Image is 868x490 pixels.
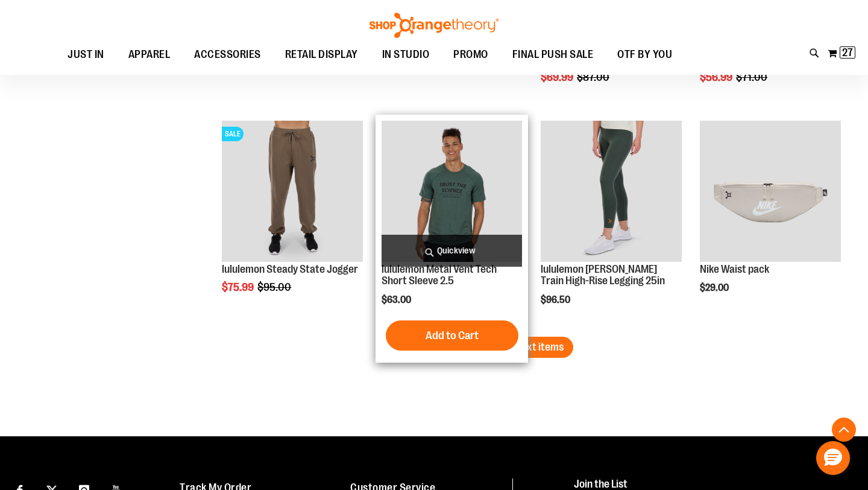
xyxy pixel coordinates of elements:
[376,115,529,363] div: product
[382,121,523,264] a: Main view of 2024 October lululemon Metal Vent Tech SS
[382,41,430,68] span: IN STUDIO
[832,418,856,442] button: Back To Top
[500,41,606,69] a: FINAL PUSH SALE
[617,41,672,68] span: OTF BY YOU
[273,41,370,69] a: RETAIL DISPLAY
[535,115,688,336] div: product
[128,41,171,68] span: APPAREL
[700,121,841,264] a: Main view of 2024 Convention Nike Waistpack
[382,263,497,287] a: lululemon Metal Vent Tech Short Sleeve 2.5
[441,41,500,69] a: PROMO
[222,263,358,275] a: lululemon Steady State Jogger
[382,294,413,305] span: $63.00
[605,41,684,69] a: OTF BY YOU
[116,41,183,68] a: APPAREL
[694,115,847,325] div: product
[541,121,682,264] a: Main view of 2024 October lululemon Wunder Train High-Rise
[700,71,734,83] span: $56.99
[541,71,575,83] span: $69.99
[222,281,256,293] span: $75.99
[370,41,442,69] a: IN STUDIO
[222,121,363,264] a: lululemon Steady State JoggerSALE
[541,121,682,262] img: Main view of 2024 October lululemon Wunder Train High-Rise
[285,41,358,68] span: RETAIL DISPLAY
[541,294,572,305] span: $96.50
[842,46,853,59] span: 27
[194,41,261,68] span: ACCESSORIES
[736,71,769,83] span: $71.00
[382,121,523,262] img: Main view of 2024 October lululemon Metal Vent Tech SS
[453,41,488,68] span: PROMO
[222,127,244,141] span: SALE
[493,341,564,353] span: Load next items
[577,71,611,83] span: $87.00
[700,263,769,275] a: Nike Waist pack
[512,41,594,68] span: FINAL PUSH SALE
[700,121,841,262] img: Main view of 2024 Convention Nike Waistpack
[426,329,479,342] span: Add to Cart
[182,41,273,69] a: ACCESSORIES
[368,13,500,38] img: Shop Orangetheory
[541,263,665,287] a: lululemon [PERSON_NAME] Train High-Rise Legging 25in
[382,235,523,267] a: Quickview
[483,337,573,358] button: Load next items
[386,320,518,351] button: Add to Cart
[55,41,116,69] a: JUST IN
[68,41,104,68] span: JUST IN
[257,281,293,293] span: $95.00
[700,282,731,293] span: $29.00
[222,121,363,262] img: lululemon Steady State Jogger
[816,441,850,475] button: Hello, have a question? Let’s chat.
[216,115,369,325] div: product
